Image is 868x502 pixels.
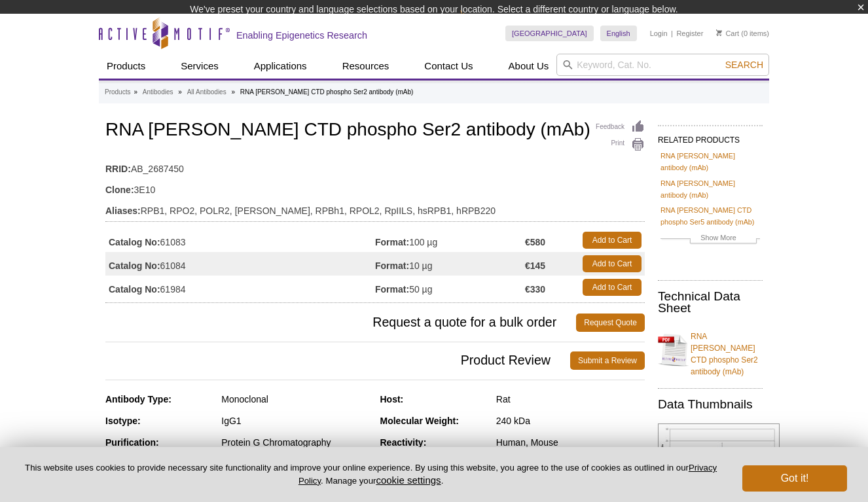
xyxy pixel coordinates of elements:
strong: Format: [375,236,409,248]
p: This website uses cookies to provide necessary site functionality and improve your online experie... [21,462,721,487]
a: RNA [PERSON_NAME] CTD phospho Ser2 antibody (mAb) [658,323,763,378]
strong: €145 [525,260,545,272]
a: English [600,26,637,41]
span: Product Review [105,351,570,370]
a: Contact Us [416,54,480,79]
strong: Reactivity: [380,437,427,448]
a: RNA [PERSON_NAME] antibody (mAb) [660,150,760,173]
li: » [134,88,137,96]
a: Request Quote [576,314,645,332]
li: (0 items) [716,26,769,41]
strong: Host: [380,394,404,404]
a: Add to Cart [583,255,642,272]
button: cookie settings [376,475,441,486]
a: About Us [501,54,557,79]
li: RNA [PERSON_NAME] CTD phospho Ser2 antibody (mAb) [240,88,414,96]
button: Got it! [742,465,847,492]
strong: Antibody Type: [105,394,172,404]
a: RNA [PERSON_NAME] CTD phospho Ser5 antibody (mAb) [660,204,760,228]
strong: RRID: [105,163,131,175]
h2: RELATED PRODUCTS [658,125,763,149]
div: Human, Mouse [496,437,645,448]
a: Show More [660,232,760,247]
a: Feedback [596,120,645,134]
td: 50 µg [375,276,525,299]
strong: Catalog No: [109,260,160,272]
a: Products [105,86,130,98]
strong: Clone: [105,184,134,196]
td: 10 µg [375,252,525,276]
a: Add to Cart [583,279,642,296]
li: » [231,88,235,96]
a: Services [173,54,226,79]
a: Register [676,29,703,38]
div: IgG1 [221,415,370,427]
img: Your Cart [716,29,722,36]
strong: Purification: [105,437,159,448]
strong: Molecular Weight: [380,416,459,426]
strong: Isotype: [105,416,141,426]
strong: Catalog No: [109,283,160,295]
td: 61083 [105,228,375,252]
a: Antibodies [143,86,173,98]
div: Protein G Chromatography [221,437,370,448]
td: AB_2687450 [105,155,645,176]
h1: RNA [PERSON_NAME] CTD phospho Ser2 antibody (mAb) [105,120,645,142]
strong: €580 [525,236,545,248]
span: Search [725,60,763,70]
a: Resources [335,54,397,79]
li: | [671,26,673,41]
input: Keyword, Cat. No. [556,54,769,76]
a: Applications [246,54,315,79]
a: Print [596,137,645,152]
a: All Antibodies [187,86,226,98]
strong: Format: [375,260,409,272]
td: 3E10 [105,176,645,197]
span: Request a quote for a bulk order [105,314,576,332]
h2: Data Thumbnails [658,399,763,410]
a: Add to Cart [583,232,642,249]
td: 61984 [105,276,375,299]
a: Login [650,29,668,38]
strong: Catalog No: [109,236,160,248]
td: RPB1, RPO2, POLR2, [PERSON_NAME], RPBh1, RPOL2, RpIILS, hsRPB1, hRPB220 [105,197,645,218]
a: RNA [PERSON_NAME] antibody (mAb) [660,177,760,201]
li: » [178,88,182,96]
div: Rat [496,393,645,405]
h2: Enabling Epigenetics Research [236,29,367,41]
a: [GEOGRAPHIC_DATA] [505,26,594,41]
img: Change Here [460,10,495,41]
td: 100 µg [375,228,525,252]
button: Search [721,59,767,71]
strong: €330 [525,283,545,295]
a: Products [99,54,153,79]
td: 61084 [105,252,375,276]
strong: Format: [375,283,409,295]
a: Cart [716,29,739,38]
a: Privacy Policy [298,463,717,485]
div: Monoclonal [221,393,370,405]
a: Submit a Review [570,351,645,370]
strong: Aliases: [105,205,141,217]
h2: Technical Data Sheet [658,291,763,314]
div: 240 kDa [496,415,645,427]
